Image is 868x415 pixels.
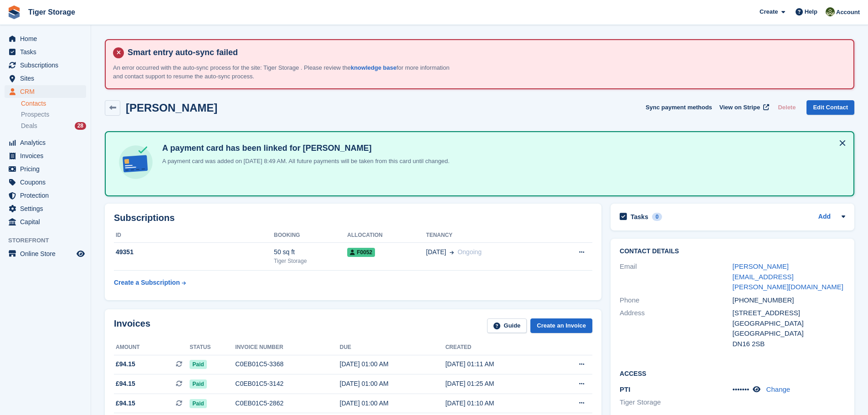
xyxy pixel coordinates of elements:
[5,176,86,189] a: menu
[21,99,86,108] a: Contacts
[114,213,592,223] h2: Subscriptions
[5,247,86,260] a: menu
[733,308,845,318] div: [STREET_ADDRESS]
[117,143,155,181] img: card-linked-ebf98d0992dc2aeb22e95c0e3c79077019eb2392cfd83c6a337811c24bc77127.svg
[7,5,21,19] img: stora-icon-8386f47178a22dfd0bd8f6a31ec36ba5ce8667c1dd55bd0f319d3a0aa187defe.svg
[5,72,86,85] a: menu
[20,46,75,58] span: Tasks
[347,248,375,257] span: F0052
[340,359,446,369] div: [DATE] 01:00 AM
[20,149,75,162] span: Invoices
[5,163,86,175] a: menu
[21,122,37,130] span: Deals
[114,247,274,257] div: 49351
[274,257,347,265] div: Tiger Storage
[620,261,732,292] div: Email
[716,100,771,115] a: View on Stripe
[114,274,186,291] a: Create a Subscription
[20,215,75,228] span: Capital
[113,63,455,81] p: An error occurred with the auto-sync process for the site: Tiger Storage . Please review the for ...
[487,318,527,333] a: Guide
[774,100,799,115] button: Delete
[114,340,190,355] th: Amount
[766,385,791,393] a: Change
[351,64,396,71] a: knowledge base
[806,100,854,115] a: Edit Contact
[733,339,845,349] div: DN16 2SB
[116,359,135,369] span: £94.15
[114,318,150,333] h2: Invoices
[445,340,551,355] th: Created
[620,385,630,393] span: PTI
[836,8,860,17] span: Account
[20,247,75,260] span: Online Store
[8,236,91,245] span: Storefront
[5,85,86,98] a: menu
[235,340,339,355] th: Invoice number
[620,295,732,306] div: Phone
[20,189,75,202] span: Protection
[620,369,845,378] h2: Access
[190,360,206,369] span: Paid
[5,202,86,215] a: menu
[20,163,75,175] span: Pricing
[631,213,648,221] h2: Tasks
[114,228,274,243] th: ID
[20,202,75,215] span: Settings
[5,59,86,72] a: menu
[826,7,835,16] img: Matthew Ellwood
[235,359,339,369] div: C0EB01C5-3368
[190,379,206,389] span: Paid
[20,32,75,45] span: Home
[274,247,347,257] div: 50 sq ft
[159,143,450,154] h4: A payment card has been linked for [PERSON_NAME]
[340,379,446,389] div: [DATE] 01:00 AM
[20,72,75,85] span: Sites
[124,47,846,58] h4: Smart entry auto-sync failed
[159,157,450,166] p: A payment card was added on [DATE] 8:49 AM. All future payments will be taken from this card unti...
[20,176,75,189] span: Coupons
[620,397,732,408] li: Tiger Storage
[445,399,551,408] div: [DATE] 01:10 AM
[5,189,86,202] a: menu
[620,248,845,255] h2: Contact Details
[652,213,663,221] div: 0
[760,7,778,16] span: Create
[445,379,551,389] div: [DATE] 01:25 AM
[5,46,86,58] a: menu
[20,85,75,98] span: CRM
[530,318,592,333] a: Create an Invoice
[116,379,135,389] span: £94.15
[5,215,86,228] a: menu
[75,248,86,259] a: Preview store
[20,136,75,149] span: Analytics
[805,7,817,16] span: Help
[733,262,843,291] a: [PERSON_NAME][EMAIL_ADDRESS][PERSON_NAME][DOMAIN_NAME]
[818,212,831,222] a: Add
[719,103,760,112] span: View on Stripe
[426,247,446,257] span: [DATE]
[190,399,206,408] span: Paid
[5,136,86,149] a: menu
[426,228,550,243] th: Tenancy
[5,32,86,45] a: menu
[114,278,180,287] div: Create a Subscription
[620,308,732,349] div: Address
[274,228,347,243] th: Booking
[733,385,750,393] span: •••••••
[733,318,845,329] div: [GEOGRAPHIC_DATA]
[21,110,86,119] a: Prospects
[457,248,482,256] span: Ongoing
[235,399,339,408] div: C0EB01C5-2862
[25,5,79,20] a: Tiger Storage
[347,228,426,243] th: Allocation
[5,149,86,162] a: menu
[646,100,712,115] button: Sync payment methods
[733,328,845,339] div: [GEOGRAPHIC_DATA]
[116,399,135,408] span: £94.15
[20,59,75,72] span: Subscriptions
[733,295,845,306] div: [PHONE_NUMBER]
[340,340,446,355] th: Due
[75,122,86,130] div: 28
[445,359,551,369] div: [DATE] 01:11 AM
